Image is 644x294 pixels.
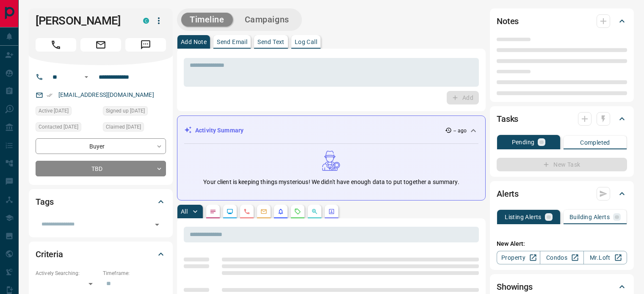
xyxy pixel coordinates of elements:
[505,214,542,220] p: Listing Alerts
[203,178,459,187] p: Your client is keeping things mysterious! We didn't have enough data to put together a summary.
[497,11,627,31] div: Notes
[36,161,166,176] div: TBD
[80,38,121,52] span: Email
[39,107,69,115] span: Active [DATE]
[36,14,130,27] h1: [PERSON_NAME]
[103,122,166,134] div: Mon Oct 04 2021
[39,123,78,131] span: Contacted [DATE]
[36,195,53,209] h2: Tags
[106,123,141,131] span: Claimed [DATE]
[106,107,145,115] span: Signed up [DATE]
[181,39,207,45] p: Add Note
[36,38,76,52] span: Call
[36,122,99,134] div: Mon Oct 04 2021
[294,208,301,215] svg: Requests
[328,208,335,215] svg: Agent Actions
[36,106,99,118] div: Mon Oct 04 2021
[47,92,53,98] svg: Email Verified
[243,208,250,215] svg: Calls
[151,219,163,231] button: Open
[236,13,298,27] button: Campaigns
[227,208,233,215] svg: Lead Browsing Activity
[497,112,518,126] h2: Tasks
[580,140,610,146] p: Completed
[257,39,285,45] p: Send Text
[36,138,166,154] div: Buyer
[143,18,149,24] div: condos.ca
[497,184,627,204] div: Alerts
[103,269,166,277] p: Timeframe:
[184,123,478,138] div: Activity Summary-- ago
[217,39,247,45] p: Send Email
[540,251,583,264] a: Condos
[125,38,166,52] span: Message
[583,251,627,264] a: Mr.Loft
[453,127,467,135] p: -- ago
[497,239,627,248] p: New Alert:
[512,139,535,145] p: Pending
[36,244,166,264] div: Criteria
[497,251,540,264] a: Property
[81,72,91,82] button: Open
[36,269,99,277] p: Actively Searching:
[497,109,627,129] div: Tasks
[210,208,216,215] svg: Notes
[295,39,317,45] p: Log Call
[58,91,154,98] a: [EMAIL_ADDRESS][DOMAIN_NAME]
[36,192,166,212] div: Tags
[195,126,243,135] p: Activity Summary
[311,208,318,215] svg: Opportunities
[497,14,519,28] h2: Notes
[181,13,233,27] button: Timeline
[36,247,63,261] h2: Criteria
[277,208,284,215] svg: Listing Alerts
[569,214,610,220] p: Building Alerts
[497,280,533,294] h2: Showings
[260,208,267,215] svg: Emails
[497,187,519,201] h2: Alerts
[103,106,166,118] div: Mon Oct 04 2021
[181,209,188,214] p: All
